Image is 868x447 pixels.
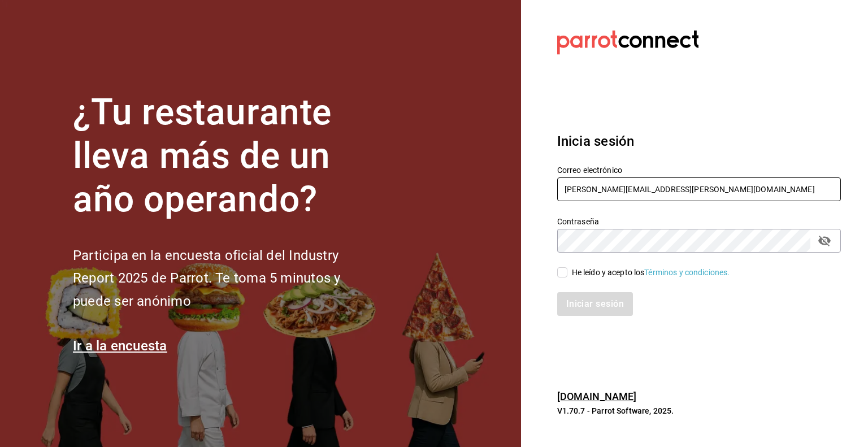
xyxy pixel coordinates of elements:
[557,131,841,151] h3: Inicia sesión
[73,338,167,354] a: Ir a la encuesta
[73,91,378,221] h1: ¿Tu restaurante lleva más de un año operando?
[73,244,378,313] h2: Participa en la encuesta oficial del Industry Report 2025 de Parrot. Te toma 5 minutos y puede se...
[557,177,841,201] input: Ingresa tu correo electrónico
[557,166,841,174] label: Correo electrónico
[557,390,637,402] a: [DOMAIN_NAME]
[644,268,730,277] a: Términos y condiciones.
[557,405,841,416] p: V1.70.7 - Parrot Software, 2025.
[572,267,730,279] div: He leído y acepto los
[815,231,834,250] button: passwordField
[557,218,841,225] label: Contraseña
